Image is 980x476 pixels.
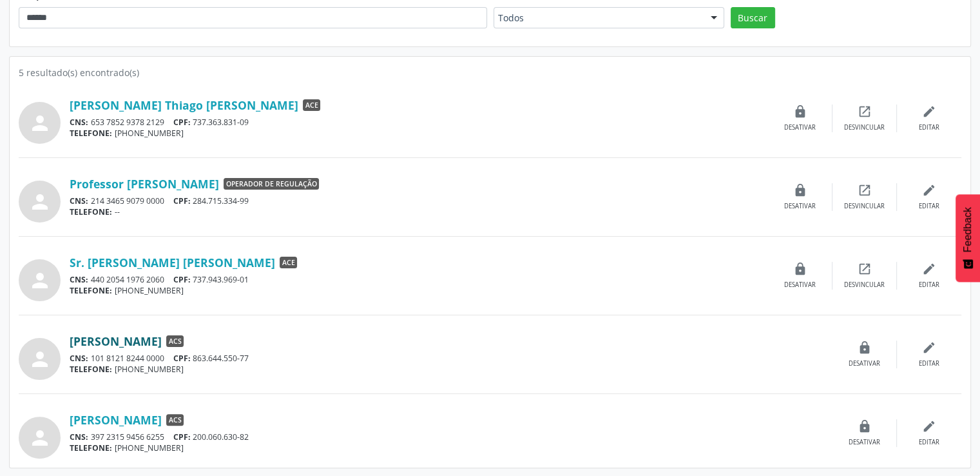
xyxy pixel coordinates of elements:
div: Desativar [784,123,816,132]
i: lock [793,262,807,276]
div: Desvincular [844,123,885,132]
div: Editar [919,202,939,211]
div: 5 resultado(s) encontrado(s) [19,66,961,79]
span: CPF: [173,195,191,206]
a: Sr. [PERSON_NAME] [PERSON_NAME] [70,255,275,270]
div: Editar [919,438,939,447]
a: [PERSON_NAME] [70,413,162,427]
i: person [28,190,52,213]
a: [PERSON_NAME] Thiago [PERSON_NAME] [70,98,298,112]
span: TELEFONE: [70,364,112,375]
button: Feedback - Mostrar pesquisa [956,194,980,282]
div: Desvincular [844,202,885,211]
a: [PERSON_NAME] [70,334,162,348]
i: person [28,112,52,135]
div: 214 3465 9079 0000 284.715.334-99 [70,195,768,206]
span: CNS: [70,117,88,128]
div: Editar [919,123,939,132]
i: open_in_new [858,183,872,197]
div: Desvincular [844,281,885,290]
span: Todos [498,12,698,25]
span: CNS: [70,431,88,442]
span: CNS: [70,195,88,206]
div: Desativar [849,438,880,447]
span: CPF: [173,431,191,442]
i: lock [793,104,807,119]
span: ACE [280,257,297,268]
i: lock [793,183,807,197]
i: edit [922,262,936,276]
div: Desativar [784,281,816,290]
span: ACS [166,335,184,347]
div: Editar [919,281,939,290]
span: CNS: [70,274,88,285]
i: open_in_new [858,104,872,119]
span: ACS [166,414,184,426]
a: Professor [PERSON_NAME] [70,177,219,191]
div: [PHONE_NUMBER] [70,128,768,139]
i: person [28,426,52,450]
div: Desativar [784,202,816,211]
i: open_in_new [858,262,872,276]
i: lock [858,341,872,355]
span: TELEFONE: [70,128,112,139]
div: [PHONE_NUMBER] [70,442,832,453]
i: edit [922,341,936,355]
span: Feedback [962,207,974,252]
i: edit [922,183,936,197]
span: ACE [303,99,320,111]
span: CPF: [173,353,191,364]
i: person [28,348,52,371]
div: Editar [919,359,939,368]
div: [PHONE_NUMBER] [70,285,768,296]
div: 101 8121 8244 0000 863.644.550-77 [70,353,832,364]
i: edit [922,104,936,119]
i: lock [858,419,872,433]
div: 440 2054 1976 2060 737.943.969-01 [70,274,768,285]
span: Operador de regulação [224,178,319,190]
i: edit [922,419,936,433]
div: 653 7852 9378 2129 737.363.831-09 [70,117,768,128]
div: Desativar [849,359,880,368]
button: Buscar [731,7,775,29]
span: TELEFONE: [70,442,112,453]
div: -- [70,206,768,217]
span: CPF: [173,274,191,285]
span: CPF: [173,117,191,128]
span: TELEFONE: [70,206,112,217]
div: [PHONE_NUMBER] [70,364,832,375]
span: TELEFONE: [70,285,112,296]
div: 397 2315 9456 6255 200.060.630-82 [70,431,832,442]
i: person [28,269,52,292]
span: CNS: [70,353,88,364]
